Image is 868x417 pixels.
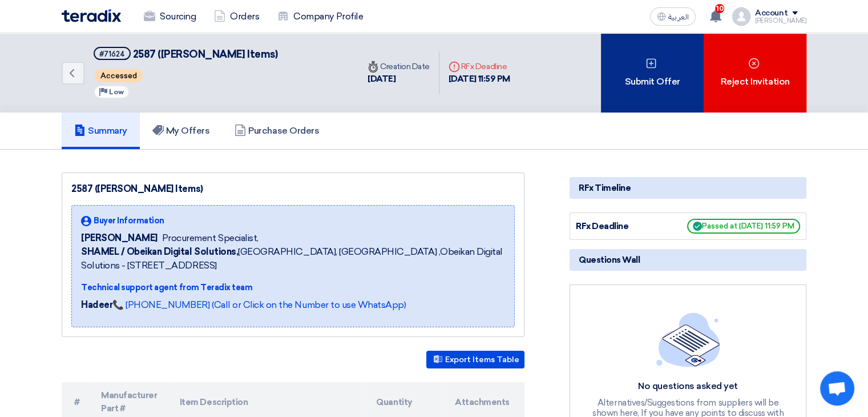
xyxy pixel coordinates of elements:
div: [DATE] [368,73,430,86]
div: RFx Deadline [449,61,510,73]
span: [GEOGRAPHIC_DATA], [GEOGRAPHIC_DATA] ,Obeikan Digital Solutions - [STREET_ADDRESS] [81,245,505,272]
img: profile_test.png [732,7,750,26]
span: Low [109,88,124,96]
a: Summary [62,113,140,149]
div: Creation Date [368,61,430,73]
img: empty_state_list.svg [656,312,720,366]
h5: Summary [74,125,127,137]
h5: Purchase Orders [235,125,319,137]
div: No questions asked yet [591,380,785,392]
a: Sourcing [135,4,205,29]
span: Buyer Information [94,215,164,227]
div: [DATE] 11:59 PM [449,73,510,86]
span: Passed at [DATE] 11:59 PM [687,219,800,234]
div: Reject Invitation [704,33,806,113]
span: 2587 ([PERSON_NAME] Items) [133,48,278,61]
a: Company Profile [268,4,372,29]
span: [PERSON_NAME] [81,231,158,245]
button: Export Items Table [426,351,524,368]
div: [PERSON_NAME] [755,18,806,24]
a: Purchase Orders [222,113,332,149]
span: Procurement Specialist, [162,231,259,245]
strong: Hadeer [81,299,112,310]
span: العربية [668,13,689,21]
div: #71624 [99,50,125,58]
button: العربية [650,7,696,26]
div: Submit Offer [601,33,704,113]
img: Teradix logo [62,9,121,22]
div: Technical support agent from Teradix team [81,282,505,294]
a: Orders [205,4,268,29]
a: My Offers [140,113,223,149]
span: Accessed [95,69,143,82]
div: 2587 ([PERSON_NAME] Items) [71,182,515,196]
div: Account [755,9,788,18]
div: Open chat [820,371,854,406]
span: Questions Wall [579,254,640,266]
div: RFx Deadline [576,220,661,233]
h5: My Offers [152,125,210,137]
h5: 2587 (Perkins Items) [94,47,277,61]
b: SHAMEL / Obeikan Digital Solutions, [81,246,238,257]
span: 10 [715,4,724,13]
div: RFx Timeline [570,177,806,199]
a: 📞 [PHONE_NUMBER] (Call or Click on the Number to use WhatsApp) [112,299,406,310]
